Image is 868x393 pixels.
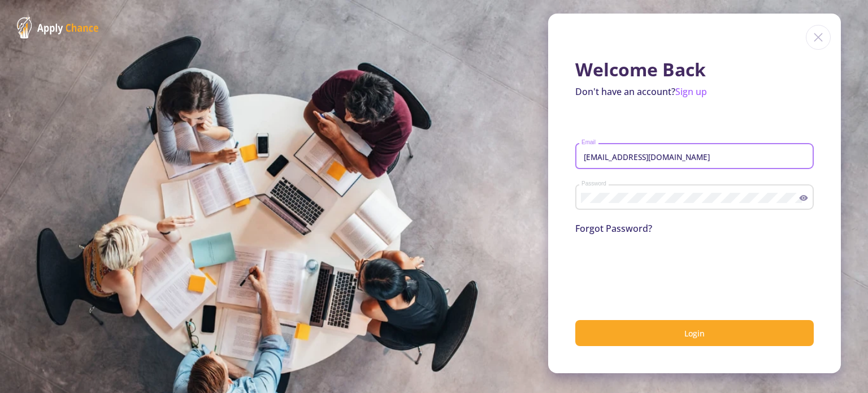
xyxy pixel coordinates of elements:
[575,85,814,98] p: Don't have an account?
[684,328,705,339] span: Login
[806,25,831,50] img: close icon
[17,17,99,38] img: ApplyChance Logo
[575,320,814,347] button: Login
[575,249,747,293] iframe: reCAPTCHA
[575,59,814,80] h1: Welcome Back
[575,222,652,235] a: Forgot Password?
[675,85,707,98] a: Sign up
